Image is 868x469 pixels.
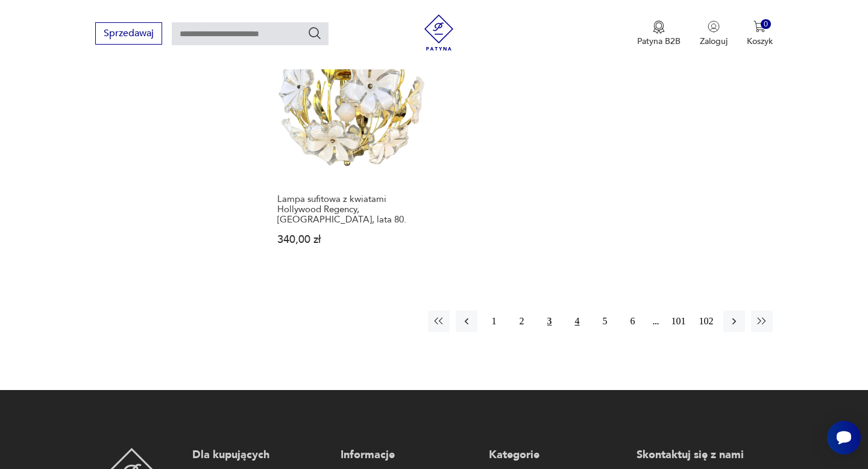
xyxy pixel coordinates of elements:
button: Patyna B2B [637,20,681,47]
button: 3 [539,310,561,332]
img: Ikona koszyka [753,20,766,33]
a: Lampa sufitowa z kwiatami Hollywood Regency, Włochy, lata 80.Lampa sufitowa z kwiatami Hollywood ... [272,26,430,268]
p: Kategorie [489,448,625,462]
button: Szukaj [307,26,322,40]
button: 102 [696,310,717,332]
p: 340,00 zł [277,234,425,245]
p: Patyna B2B [637,36,681,47]
a: Ikona medaluPatyna B2B [637,20,681,47]
button: 6 [622,310,644,332]
button: Sprzedawaj [95,22,162,45]
p: Zaloguj [700,36,728,47]
img: Ikona medalu [653,20,665,34]
button: 0Koszyk [747,20,773,47]
img: Patyna - sklep z meblami i dekoracjami vintage [421,14,457,51]
p: Dla kupujących [192,448,329,462]
button: 1 [483,310,505,332]
button: 4 [567,310,588,332]
p: Koszyk [747,36,773,47]
button: 5 [594,310,616,332]
iframe: Smartsupp widget button [827,421,861,455]
div: 0 [761,19,771,30]
a: Sprzedawaj [95,30,162,39]
h3: Lampa sufitowa z kwiatami Hollywood Regency, [GEOGRAPHIC_DATA], lata 80. [277,194,425,225]
p: Informacje [341,448,477,462]
p: Skontaktuj się z nami [637,448,773,462]
button: 101 [668,310,690,332]
img: Ikonka użytkownika [708,20,720,33]
button: 2 [511,310,533,332]
button: Zaloguj [700,20,728,47]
